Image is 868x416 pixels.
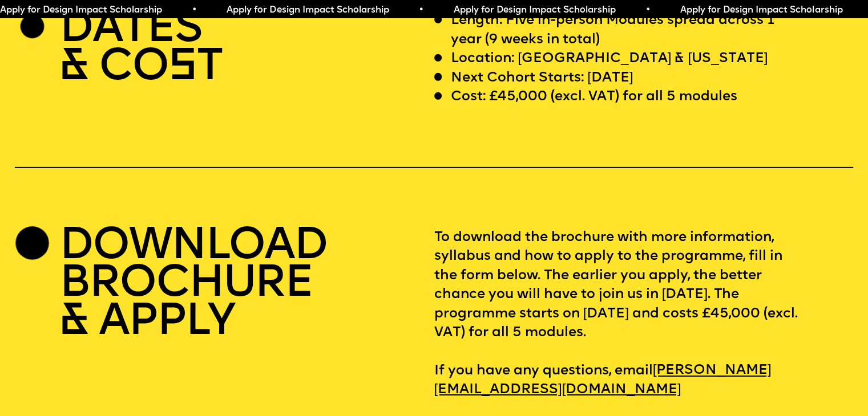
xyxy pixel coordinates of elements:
p: To download the brochure with more information, syllabus and how to apply to the programme, fill ... [434,229,853,400]
p: Location: [GEOGRAPHIC_DATA] & [US_STATE] [451,50,768,68]
p: Cost: £45,000 (excl. VAT) for all 5 modules [451,88,737,107]
span: • [418,6,423,15]
span: S [168,46,196,91]
p: Next Cohort Starts: [DATE] [451,69,633,88]
span: • [645,6,650,15]
a: [PERSON_NAME][EMAIL_ADDRESS][DOMAIN_NAME] [434,358,772,403]
span: • [192,6,197,15]
h2: DATES & CO T [59,11,221,87]
h2: DOWNLOAD BROCHURE & APPLY [59,229,327,342]
p: Length: Five in-person Modules spread across 1 year (9 weeks in total) [451,11,801,50]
